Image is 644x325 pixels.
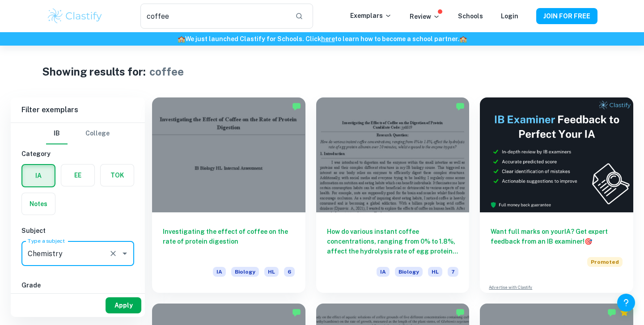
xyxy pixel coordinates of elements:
p: Exemplars [350,11,392,21]
span: Biology [395,267,423,277]
span: IA [213,267,226,277]
h6: Category [21,149,134,159]
span: 🎯 [585,238,592,245]
img: Marked [456,102,465,111]
h1: Showing results for: [42,63,146,80]
button: College [85,123,110,144]
button: EE [61,165,94,186]
h6: Grade [21,280,134,290]
span: HL [428,267,442,277]
h6: How do various instant coffee concentrations, ranging from 0% to 1.8%, affect the hydrolysis rate... [327,227,459,256]
button: Clear [107,247,119,260]
img: Clastify logo [47,7,103,25]
a: Schools [458,13,483,20]
img: Marked [292,308,301,317]
button: JOIN FOR FREE [536,8,597,24]
h6: Investigating the effect of coffee on the rate of protein digestion [163,227,295,256]
img: Marked [607,308,616,317]
span: Promoted [587,257,623,267]
span: Biology [231,267,259,277]
label: Type a subject [28,237,65,245]
img: Marked [292,102,301,111]
a: here [321,35,335,42]
img: Marked [456,308,465,317]
a: How do various instant coffee concentrations, ranging from 0% to 1.8%, affect the hydrolysis rate... [316,97,470,293]
a: Advertise with Clastify [489,284,532,291]
h6: We just launched Clastify for Schools. Click to learn how to become a school partner. [2,34,642,44]
span: HL [264,267,279,277]
h6: Subject [21,226,134,236]
span: 🏫 [459,35,467,42]
button: Apply [106,297,141,313]
h6: Filter exemplars [11,97,145,122]
span: IA [377,267,390,277]
span: 6 [284,267,295,277]
button: IA [22,165,55,186]
span: 🏫 [178,35,185,42]
div: Premium [620,308,629,317]
p: Review [410,12,440,21]
input: Search for any exemplars... [140,4,288,29]
h1: coffee [149,63,184,80]
a: Want full marks on yourIA? Get expert feedback from an IB examiner!PromotedAdvertise with Clastify [480,97,633,293]
button: Help and Feedback [617,294,635,312]
h6: Want full marks on your IA ? Get expert feedback from an IB examiner! [491,227,623,246]
a: Login [501,13,518,20]
button: TOK [101,165,134,186]
button: Notes [22,193,55,215]
div: Filter type choice [46,123,110,144]
button: Open [119,247,131,260]
img: Thumbnail [480,97,633,212]
button: IB [46,123,68,144]
a: Investigating the effect of coffee on the rate of protein digestionIABiologyHL6 [152,97,305,293]
span: 7 [448,267,458,277]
